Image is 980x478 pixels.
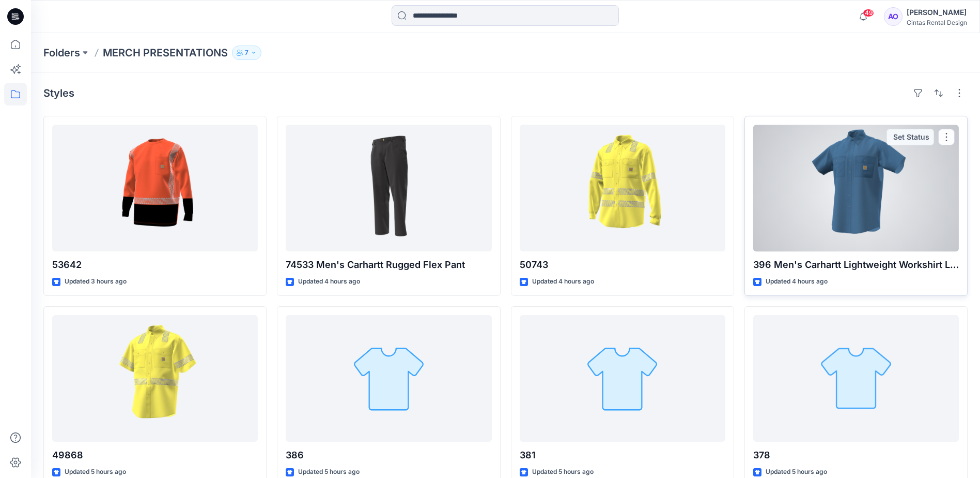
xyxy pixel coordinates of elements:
[907,19,967,26] div: Cintas Rental Design
[52,258,258,272] p: 53642
[520,448,725,462] p: 381
[884,7,903,26] div: AO
[520,125,725,251] a: 50743
[103,46,228,60] p: MERCH PRESENTATIONS
[52,315,258,442] a: 49868
[863,9,874,17] span: 49
[753,448,959,462] p: 378
[65,467,126,477] p: Updated 5 hours ago
[65,276,127,287] p: Updated 3 hours ago
[532,276,594,287] p: Updated 4 hours ago
[753,125,959,251] a: 396 Men's Carhartt Lightweight Workshirt LS/SS
[286,315,491,442] a: 386
[907,6,967,19] div: [PERSON_NAME]
[532,467,594,477] p: Updated 5 hours ago
[766,276,828,287] p: Updated 4 hours ago
[232,46,261,60] button: 7
[753,315,959,442] a: 378
[286,125,491,251] a: 74533 Men's Carhartt Rugged Flex Pant
[245,47,248,58] p: 7
[766,467,827,477] p: Updated 5 hours ago
[520,315,725,442] a: 381
[52,448,258,462] p: 49868
[298,276,360,287] p: Updated 4 hours ago
[286,448,491,462] p: 386
[43,46,80,60] a: Folders
[298,467,360,477] p: Updated 5 hours ago
[753,258,959,272] p: 396 Men's Carhartt Lightweight Workshirt LS/SS
[286,258,491,272] p: 74533 Men's Carhartt Rugged Flex Pant
[52,125,258,251] a: 53642
[520,258,725,272] p: 50743
[43,87,74,99] h4: Styles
